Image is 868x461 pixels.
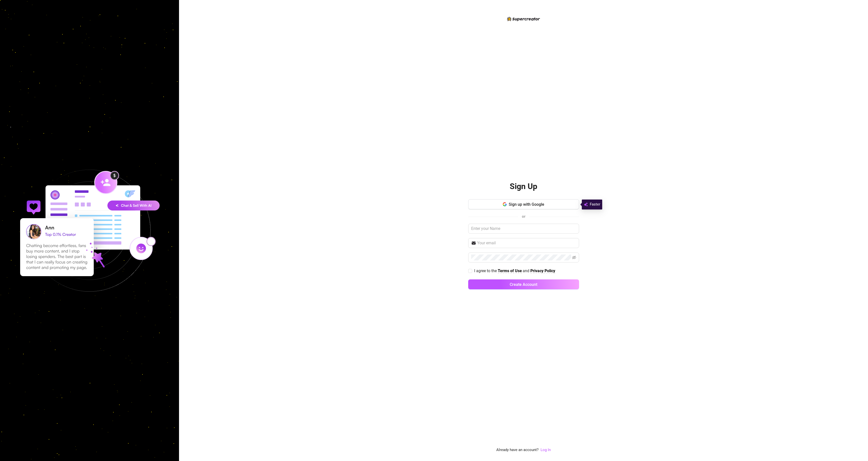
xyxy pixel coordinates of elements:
button: Sign up with Google [468,199,579,209]
a: Privacy Policy [530,268,555,274]
img: svg%3e [584,202,588,207]
h2: Sign Up [510,181,537,192]
span: Faster [590,202,600,207]
img: signup-background-D0MIrEPF.svg [3,145,176,317]
span: eye-invisible [572,256,576,259]
a: Log In [541,447,551,453]
span: I agree to the [474,268,498,273]
span: and [523,268,530,273]
a: Log In [541,448,551,452]
input: Your email [477,240,576,246]
img: logo-BBDzfeDw.svg [507,17,540,21]
a: Terms of Use [498,268,522,274]
button: Create Account [468,279,579,289]
input: Enter your Name [468,224,579,234]
span: Sign up with Google [509,202,544,207]
span: Already have an account? [496,447,539,453]
span: Create Account [510,282,537,287]
span: or [522,214,525,219]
